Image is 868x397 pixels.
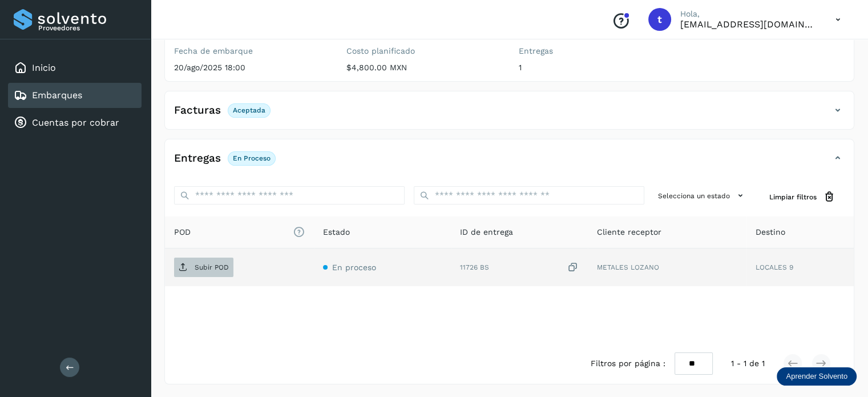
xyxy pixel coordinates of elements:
div: Cuentas por cobrar [8,110,142,135]
label: Costo planificado [346,46,500,56]
span: Estado [323,226,350,238]
p: Aprender Solvento [786,372,847,381]
div: EntregasEn proceso [165,149,854,177]
div: Inicio [8,55,142,81]
p: En proceso [233,154,271,162]
button: Limpiar filtros [760,186,845,207]
td: METALES LOZANO [588,248,746,286]
h4: Facturas [174,104,221,117]
h4: Entregas [174,152,221,165]
span: Destino [756,226,785,238]
p: Aceptada [233,106,265,114]
p: transportesymaquinariaagm@gmail.com [680,19,817,30]
div: FacturasAceptada [165,101,854,129]
span: ID de entrega [460,226,513,238]
p: $4,800.00 MXN [346,63,500,73]
p: Hola, [680,9,817,19]
div: Embarques [8,83,142,108]
div: 11726 BS [460,262,579,274]
p: Proveedores [38,24,137,32]
p: 20/ago/2025 18:00 [174,63,328,73]
label: Fecha de embarque [174,46,328,56]
td: LOCALES 9 [746,248,854,286]
span: POD [174,226,305,238]
span: 1 - 1 de 1 [731,358,765,370]
label: Entregas [519,46,673,56]
div: Aprender Solvento [777,367,857,386]
a: Embarques [32,90,82,101]
span: Filtros por página : [591,358,665,370]
span: Cliente receptor [597,226,661,238]
span: Limpiar filtros [769,192,817,202]
p: Subir POD [195,263,229,271]
p: 1 [519,63,673,73]
span: En proceso [332,263,376,272]
button: Subir POD [174,258,233,277]
a: Inicio [32,62,56,73]
a: Cuentas por cobrar [32,117,119,128]
button: Selecciona un estado [653,186,751,205]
